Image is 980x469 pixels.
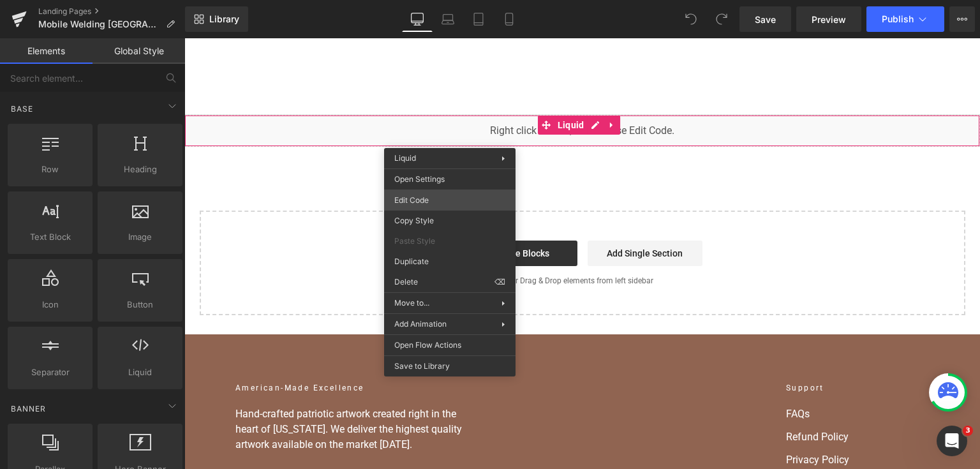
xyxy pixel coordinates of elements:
button: Publish [866,6,944,32]
span: Image [101,230,179,244]
h2: Support [602,344,745,355]
span: Preview [812,13,846,26]
span: Liquid [394,153,416,163]
span: Save to Library [394,361,505,372]
a: Laptop [433,6,463,32]
a: Explore Blocks [278,202,393,228]
a: Privacy Policy [602,414,745,429]
span: Text Block [11,230,89,244]
span: Move to... [394,297,501,309]
span: Copy Style [394,215,505,227]
span: Icon [11,298,89,311]
a: New Library [185,6,248,32]
span: Open Flow Actions [394,339,505,351]
span: Publish [882,14,914,24]
a: Mobile [494,6,524,32]
span: ⌫ [494,276,505,288]
span: Base [10,103,34,115]
span: Liquid [370,77,403,96]
a: FAQs [602,368,745,383]
span: Mobile Welding [GEOGRAPHIC_DATA] [38,19,161,29]
p: Hand-crafted patriotic artwork created right in the heart of [US_STATE]. We deliver the highest q... [51,368,293,414]
h2: American-Made Excellence [51,344,293,355]
span: Row [11,163,89,176]
span: Library [209,13,239,25]
span: Paste Style [394,235,505,247]
span: Banner [10,403,47,415]
a: Landing Pages [38,6,185,17]
span: Duplicate [394,256,505,267]
span: Separator [11,366,89,379]
span: Button [101,298,179,311]
button: Redo [709,6,734,32]
span: Open Settings [394,174,505,185]
span: Save [755,13,776,26]
button: More [949,6,975,32]
span: Edit Code [394,195,505,206]
a: Preview [796,6,861,32]
a: Refund Policy [602,391,745,406]
a: Desktop [402,6,433,32]
span: 3 [963,426,973,436]
span: Add Animation [394,318,501,330]
a: Expand / Collapse [420,77,436,96]
a: Add Single Section [403,202,518,228]
span: Delete [394,276,494,288]
a: Tablet [463,6,494,32]
span: Liquid [101,366,179,379]
iframe: Intercom live chat [937,426,967,456]
span: Heading [101,163,179,176]
button: Undo [678,6,704,32]
p: or Drag & Drop elements from left sidebar [36,238,761,247]
a: Global Style [93,38,185,64]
